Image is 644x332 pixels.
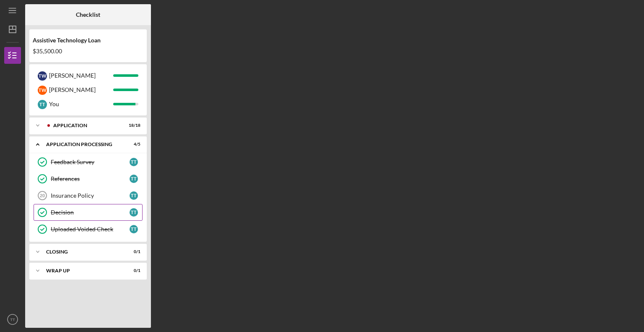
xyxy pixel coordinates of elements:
div: Wrap up [46,268,119,273]
a: Uploaded Voided CheckTT [34,221,143,238]
tspan: 20 [40,193,45,198]
div: Insurance Policy [51,192,130,199]
a: ReferencesTT [34,170,143,187]
div: T T [130,158,138,166]
div: T W [38,71,47,81]
a: 20Insurance PolicyTT [34,187,143,204]
div: T T [130,191,138,200]
div: [PERSON_NAME] [49,83,113,97]
div: $35,500.00 [33,48,143,55]
div: 4 / 5 [125,142,140,147]
div: T T [130,208,138,217]
div: T W [38,86,47,95]
div: Application Processing [46,142,119,147]
div: 18 / 18 [125,123,140,128]
div: Application [53,123,119,128]
div: Decision [51,209,130,216]
div: [PERSON_NAME] [49,68,113,83]
div: 0 / 1 [125,249,140,254]
div: 0 / 1 [125,268,140,273]
div: You [49,97,113,111]
div: Assistive Technology Loan [33,37,143,44]
b: Checklist [76,11,100,18]
button: TT [4,311,21,328]
div: T T [38,100,47,109]
a: Feedback SurveyTT [34,154,143,170]
div: Uploaded Voided Check [51,226,130,233]
text: TT [10,317,15,322]
div: T T [130,225,138,233]
a: DecisionTT [34,204,143,221]
div: References [51,175,130,182]
div: Feedback Survey [51,159,130,165]
div: T T [130,175,138,183]
div: Closing [46,249,119,254]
